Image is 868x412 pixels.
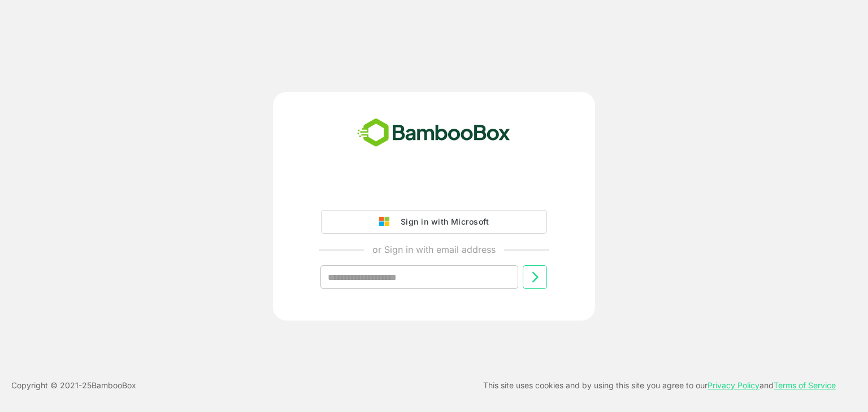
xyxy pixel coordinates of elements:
[351,115,517,152] img: bamboobox
[379,217,395,227] img: google
[708,380,759,390] a: Privacy Policy
[774,380,836,390] a: Terms of Service
[483,379,836,392] p: This site uses cookies and by using this site you agree to our and
[11,379,136,392] p: Copyright © 2021- 25 BambooBox
[395,214,489,229] div: Sign in with Microsoft
[372,243,496,256] p: or Sign in with email address
[321,210,547,234] button: Sign in with Microsoft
